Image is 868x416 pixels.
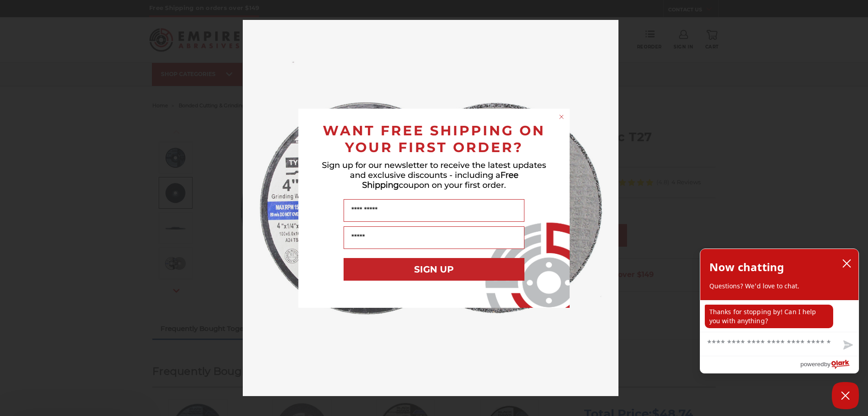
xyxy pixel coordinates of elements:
[709,282,849,291] p: Questions? We'd love to chat.
[800,359,824,370] span: powered
[322,160,546,190] span: Sign up for our newsletter to receive the latest updates and exclusive discounts - including a co...
[709,258,784,276] h2: Now chatting
[840,257,854,270] button: close chatbox
[700,300,859,332] div: chat
[800,356,859,373] a: Powered by Olark
[824,359,830,370] span: by
[832,382,859,409] button: Close Chatbox
[557,112,566,121] button: Close dialog
[836,335,859,356] button: Send message
[344,258,524,281] button: SIGN UP
[705,305,833,328] p: Thanks for stopping by! Can I help you with anything?
[700,249,859,373] div: olark chatbox
[323,122,545,156] span: WANT FREE SHIPPING ON YOUR FIRST ORDER?
[362,170,519,190] span: Free Shipping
